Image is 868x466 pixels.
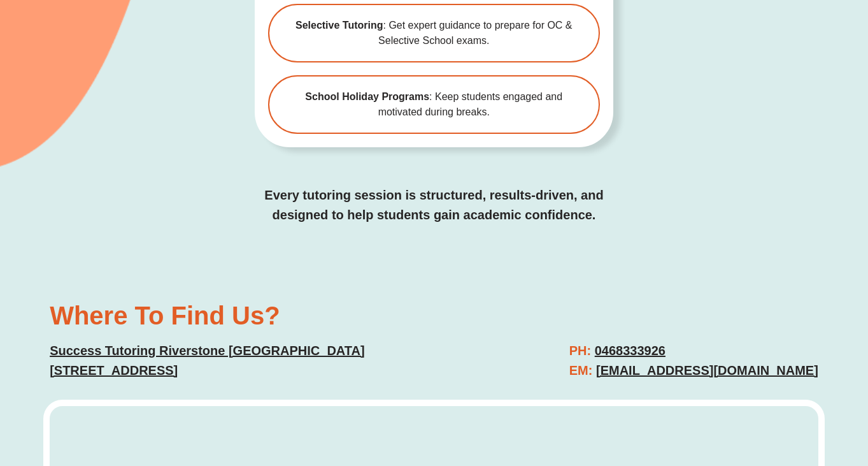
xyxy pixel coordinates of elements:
h2: Where To Find Us? [50,303,421,328]
span: : Get expert guidance to prepare for OC & Selective School exams. [288,18,580,48]
span: : Keep students engaged and motivated during breaks. [288,89,580,120]
b: School Holiday Programs [306,91,430,102]
p: Every tutoring session is structured, results-driven, and designed to help students gain academic... [255,186,613,225]
iframe: Chat Widget [804,405,868,466]
a: Success Tutoring Riverstone [GEOGRAPHIC_DATA][STREET_ADDRESS] [50,344,365,377]
b: Selective Tutoring [295,20,383,31]
a: Selective Tutoring: Get expert guidance to prepare for OC & Selective School exams. [268,4,600,62]
a: School Holiday Programs: Keep students engaged and motivated during breaks. [268,75,600,134]
u: Success Tutoring Riverstone [GEOGRAPHIC_DATA] [50,344,365,358]
span: EM: [569,363,593,377]
span: PH: [569,344,591,358]
a: [EMAIL_ADDRESS][DOMAIN_NAME] [596,363,818,377]
a: 0468333926 [595,344,665,358]
u: [STREET_ADDRESS] [50,363,178,377]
